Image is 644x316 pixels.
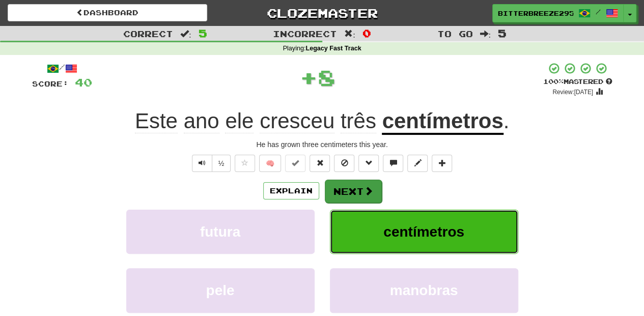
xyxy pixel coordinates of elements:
[206,282,234,298] span: pele
[543,77,612,87] div: Mastered
[498,27,507,39] span: 5
[341,109,376,133] span: três
[492,4,624,22] a: BitterBreeze2956 /
[190,155,231,172] div: Text-to-speech controls
[75,76,92,89] span: 40
[330,268,518,312] button: manobras
[199,27,207,39] span: 5
[358,155,379,172] button: Grammar (alt+g)
[498,9,573,18] span: BitterBreeze2956
[318,65,335,90] span: 8
[480,30,491,38] span: :
[135,109,178,133] span: Este
[543,77,564,85] span: 100 %
[32,62,92,75] div: /
[503,109,510,133] span: .
[334,155,354,172] button: Ignore sentence (alt+i)
[383,224,464,240] span: centímetros
[180,30,191,38] span: :
[330,210,518,254] button: centímetros
[383,155,403,172] button: Discuss sentence (alt+u)
[596,8,601,15] span: /
[305,45,361,52] strong: Legacy Fast Track
[273,28,337,39] span: Incorrect
[300,62,318,93] span: +
[325,180,382,203] button: Next
[123,28,173,39] span: Correct
[310,155,330,172] button: Reset to 0% Mastered (alt+r)
[225,109,254,133] span: ele
[390,282,458,298] span: manobras
[126,268,315,312] button: pele
[8,4,207,21] a: Dashboard
[437,28,472,39] span: To go
[382,109,503,135] u: centímetros
[32,79,69,88] span: Score:
[200,224,240,240] span: futura
[432,155,452,172] button: Add to collection (alt+a)
[407,155,428,172] button: Edit sentence (alt+d)
[235,155,255,172] button: Favorite sentence (alt+f)
[344,30,355,38] span: :
[362,27,371,39] span: 0
[285,155,305,172] button: Set this sentence to 100% Mastered (alt+m)
[222,4,422,22] a: Clozemaster
[32,139,612,150] div: He has grown three centimeters this year.
[192,155,212,172] button: Play sentence audio (ctl+space)
[212,155,231,172] button: ½
[184,109,219,133] span: ano
[263,182,319,199] button: Explain
[126,210,315,254] button: futura
[552,89,593,96] small: Review: [DATE]
[260,109,334,133] span: cresceu
[259,155,281,172] button: 🧠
